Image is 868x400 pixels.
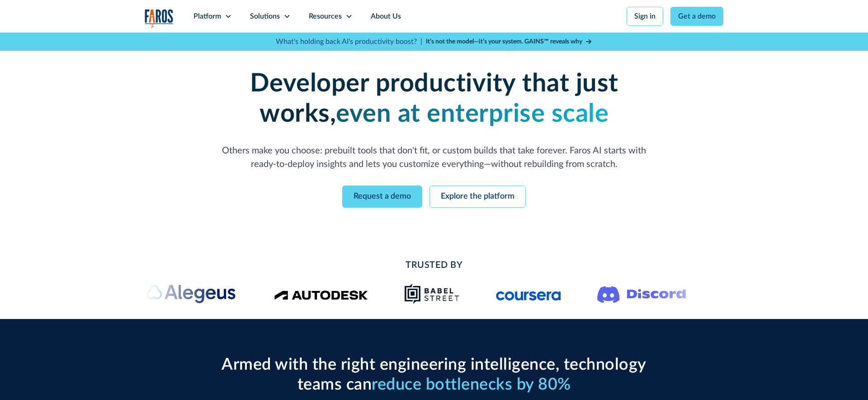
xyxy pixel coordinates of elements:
div: Resources [309,11,342,22]
p: Others make you choose: prebuilt tools that don't fit, or custom builds that take forever. Faros ... [217,144,651,171]
img: Logo of the design software company Autodesk. [274,288,368,300]
a: Request a demo [342,186,422,208]
h2: Armed with the right engineering intelligence, technology teams can [217,355,651,394]
img: Logo of the communication platform Discord. [597,284,686,303]
h2: Trusted By [217,258,651,272]
strong: It’s not the model—it’s your system. GAINS™ reveals why [426,38,582,45]
img: Babel Street logo png [404,283,460,305]
img: Logo of the online learning platform Coursera. [496,286,561,301]
a: Explore the platform [429,186,526,208]
a: It’s not the model—it’s your system. GAINS™ reveals why [426,37,592,47]
strong: Developer productivity that just works, [250,71,618,127]
a: Get a demo [670,7,723,26]
img: Logo of the analytics and reporting company Faros. [145,9,174,28]
div: Platform [193,11,221,22]
a: home [145,9,174,28]
div: Solutions [250,11,280,22]
a: Sign in [627,7,663,26]
p: What's holding back AI's productivity boost? | [276,36,422,47]
span: reduce bottlenecks by 80% [372,376,571,393]
strong: even at enterprise scale [336,101,609,127]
